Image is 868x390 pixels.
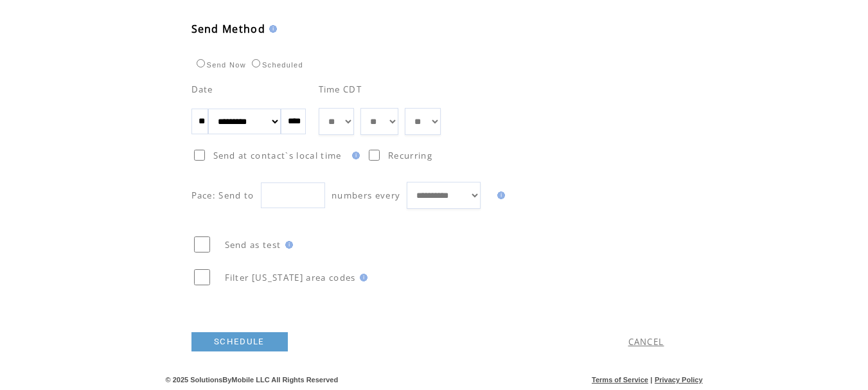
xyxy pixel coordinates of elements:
[388,150,432,161] span: Recurring
[197,59,205,67] input: Send Now
[166,376,339,384] span: © 2025 SolutionsByMobile LLC All Rights Reserved
[225,272,356,283] span: Filter [US_STATE] area codes
[319,84,362,95] span: Time CDT
[191,84,213,95] span: Date
[281,241,293,249] img: help.gif
[348,152,360,159] img: help.gif
[191,190,254,201] span: Pace: Send to
[249,61,303,69] label: Scheduled
[655,376,703,384] a: Privacy Policy
[650,376,652,384] span: |
[213,150,342,161] span: Send at contact`s local time
[225,239,281,251] span: Send as test
[356,274,368,281] img: help.gif
[191,332,288,351] a: SCHEDULE
[493,191,505,199] img: help.gif
[332,190,400,201] span: numbers every
[265,25,277,33] img: help.gif
[193,61,246,69] label: Send Now
[592,376,648,384] a: Terms of Service
[252,59,260,67] input: Scheduled
[628,336,664,348] a: CANCEL
[191,22,266,36] span: Send Method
